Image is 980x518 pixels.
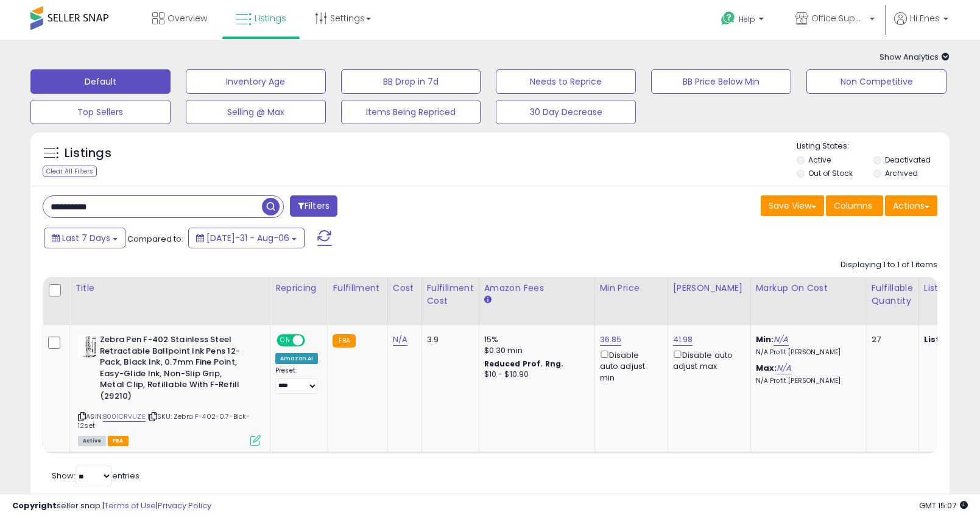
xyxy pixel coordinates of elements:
button: BB Drop in 7d [341,69,481,94]
th: The percentage added to the cost of goods (COGS) that forms the calculator for Min & Max prices. [750,277,866,325]
a: Privacy Policy [158,500,211,511]
p: N/A Profit [PERSON_NAME] [756,348,857,357]
div: Disable auto adjust max [673,348,741,372]
span: Overview [167,12,207,24]
span: ON [278,335,293,346]
b: Zebra Pen F-402 Stainless Steel Retractable Ballpoint Ink Pens 12-Pack, Black Ink, 0.7mm Fine Poi... [100,334,248,405]
span: Show Analytics [880,51,950,63]
a: Terms of Use [104,500,156,511]
div: Title [75,282,265,295]
button: Save View [761,195,824,216]
span: | SKU: Zebra F-402-0.7-Blck-12set [78,411,250,430]
span: Listings [255,12,286,24]
div: Repricing [275,282,322,295]
button: Top Sellers [30,100,171,124]
span: Hi Enes [910,12,940,24]
div: ASIN: [78,334,261,444]
b: Min: [756,334,774,345]
button: Items Being Repriced [341,100,481,124]
p: N/A Profit [PERSON_NAME] [756,377,857,385]
small: Amazon Fees. [484,295,492,306]
a: Help [711,2,776,40]
div: seller snap | | [12,500,211,512]
a: N/A [777,362,791,374]
a: 36.85 [600,334,622,346]
div: Cost [393,282,417,295]
h5: Listings [65,145,111,162]
button: [DATE]-31 - Aug-06 [188,228,305,248]
span: Office Suppliers [811,12,866,24]
button: BB Price Below Min [651,69,791,94]
div: 3.9 [427,334,470,345]
div: Min Price [600,282,663,295]
div: [PERSON_NAME] [673,282,746,295]
div: Amazon AI [275,353,318,364]
div: Clear All Filters [43,166,97,177]
img: 41bvVVTWEdL._SL40_.jpg [78,334,97,359]
span: OFF [303,335,323,346]
div: Fulfillment Cost [427,282,474,307]
span: [DATE]-31 - Aug-06 [206,232,289,244]
label: Deactivated [885,155,931,165]
label: Active [808,155,831,165]
p: Listing States: [797,141,950,152]
span: All listings currently available for purchase on Amazon [78,436,106,446]
strong: Copyright [12,500,57,511]
button: Non Competitive [806,69,947,94]
a: B001CRVUZE [103,411,146,422]
button: Columns [826,195,883,216]
span: 2025-08-15 15:07 GMT [919,500,968,511]
b: Listed Price: [924,334,979,345]
div: 15% [484,334,585,345]
label: Archived [885,168,918,178]
i: Get Help [721,11,736,26]
span: Columns [834,200,872,212]
button: Last 7 Days [44,228,125,248]
a: Hi Enes [894,12,948,40]
div: Amazon Fees [484,282,590,295]
span: Last 7 Days [62,232,110,244]
button: Actions [885,195,937,216]
label: Out of Stock [808,168,853,178]
a: N/A [774,334,788,346]
button: Default [30,69,171,94]
a: N/A [393,334,407,346]
div: Disable auto adjust min [600,348,658,383]
div: Fulfillable Quantity [872,282,914,307]
b: Max: [756,362,777,374]
div: Displaying 1 to 1 of 1 items [841,259,937,271]
span: Show: entries [52,470,139,481]
div: Markup on Cost [756,282,861,295]
button: 30 Day Decrease [496,100,636,124]
div: $0.30 min [484,345,585,356]
button: Selling @ Max [186,100,326,124]
div: $10 - $10.90 [484,369,585,380]
small: FBA [333,334,355,348]
b: Reduced Prof. Rng. [484,359,564,369]
a: 41.98 [673,334,693,346]
button: Needs to Reprice [496,69,636,94]
span: Help [739,14,755,24]
div: Preset: [275,366,318,394]
span: FBA [108,436,129,446]
button: Filters [290,195,337,217]
button: Inventory Age [186,69,326,94]
div: Fulfillment [333,282,382,295]
div: 27 [872,334,909,345]
span: Compared to: [127,233,183,245]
